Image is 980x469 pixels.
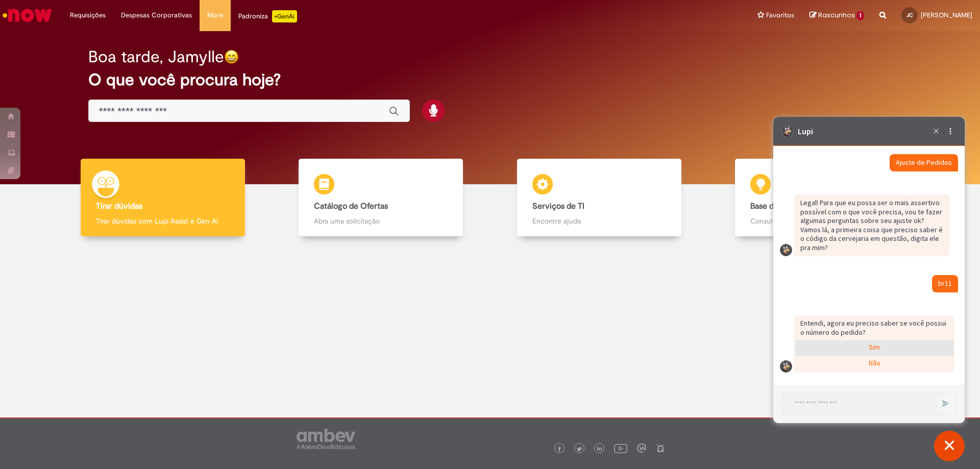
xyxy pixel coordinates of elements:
b: Serviços de TI [532,201,584,211]
img: logo_footer_workplace.png [637,443,646,453]
a: Tirar dúvidas Tirar dúvidas com Lupi Assist e Gen Ai [54,159,272,237]
iframe: Suporte do Bate-Papo [773,117,965,423]
span: More [207,10,223,20]
img: happy-face.png [224,50,239,64]
span: Favoritos [766,10,794,20]
b: Base de Conhecimento [750,201,835,211]
a: Rascunhos [810,11,864,20]
span: Despesas Corporativas [121,10,192,20]
img: logo_footer_linkedin.png [597,446,602,452]
b: Tirar dúvidas [96,201,142,211]
p: Tirar dúvidas com Lupi Assist e Gen Ai [96,216,230,226]
b: Catálogo de Ofertas [314,201,388,211]
h2: O que você procura hoje? [88,71,892,89]
img: logo_footer_twitter.png [577,447,582,452]
img: logo_footer_facebook.png [557,447,562,452]
span: 1 [856,11,864,20]
a: Base de Conhecimento Consulte e aprenda [708,159,927,237]
span: Requisições [70,10,106,20]
h2: Boa tarde, Jamylle [88,48,224,66]
p: Abra uma solicitação [314,216,448,226]
span: JC [906,12,913,18]
span: [PERSON_NAME] [921,11,972,19]
button: Fechar conversa de suporte [934,431,965,461]
img: logo_footer_ambev_rotulo_gray.png [297,429,355,449]
img: logo_footer_youtube.png [614,441,627,455]
p: +GenAi [272,10,297,22]
div: Padroniza [238,10,297,22]
a: Serviços de TI Encontre ajuda [490,159,708,237]
p: Consulte e aprenda [750,216,884,226]
img: ServiceNow [1,5,54,26]
a: Catálogo de Ofertas Abra uma solicitação [272,159,491,237]
span: Rascunhos [818,10,855,20]
img: logo_footer_naosei.png [656,443,665,453]
p: Encontre ajuda [532,216,666,226]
